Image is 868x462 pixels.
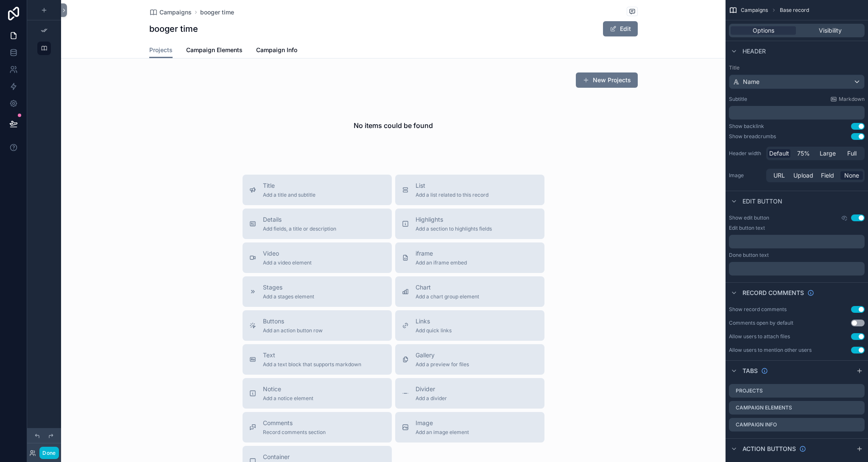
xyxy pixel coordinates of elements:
button: ImageAdd an image element [395,412,544,443]
button: LinksAdd quick links [395,310,544,341]
span: Links [416,317,452,326]
div: Allow users to mention other users [729,347,812,353]
div: Show record comments [729,306,787,313]
span: Default [769,149,789,158]
span: Add a title and subtitle [263,192,315,198]
a: Markdown [830,96,865,103]
span: Video [263,249,312,258]
span: Highlights [416,215,492,224]
label: Projects [736,387,763,394]
button: Name [729,75,865,89]
span: Header [742,47,766,56]
span: Gallery [416,351,469,359]
span: Add a divider [416,395,447,402]
span: Full [847,149,857,158]
span: Image [416,419,469,427]
span: Notice [263,385,313,393]
label: Header width [729,150,763,157]
span: Add a text block that supports markdown [263,361,361,368]
span: Field [821,171,834,180]
span: Add a notice element [263,395,313,402]
span: Markdown [839,96,865,103]
label: Campaign Elements [736,404,792,411]
div: Show breadcrumbs [729,133,776,140]
button: NoticeAdd a notice element [243,378,392,409]
span: List [416,181,488,190]
span: Add a preview for files [416,361,469,368]
a: Campaigns [149,8,192,17]
span: Comments [263,419,326,427]
a: Projects [149,42,173,58]
span: Action buttons [742,445,796,453]
button: HighlightsAdd a section to highlights fields [395,209,544,239]
span: Buttons [263,317,323,326]
span: Title [263,181,315,190]
button: GalleryAdd a preview for files [395,344,544,375]
span: Container [263,453,385,461]
span: Chart [416,283,479,292]
span: Upload [793,171,813,180]
span: Tabs [742,367,758,375]
span: Campaigns [159,8,192,17]
button: ChartAdd a chart group element [395,276,544,307]
button: TitleAdd a title and subtitle [243,175,392,205]
span: Add a list related to this record [416,192,488,198]
button: Edit [603,21,638,36]
span: Text [263,351,361,359]
span: Large [820,149,836,158]
label: Campaign Info [736,421,777,428]
span: Visibility [819,26,842,35]
a: Campaign Elements [186,42,243,59]
button: StagesAdd a stages element [243,276,392,307]
span: Record comments [742,289,804,297]
h1: booger time [149,23,198,35]
span: Edit button [742,197,782,206]
span: Name [743,78,759,86]
span: Options [753,26,774,35]
button: CommentsRecord comments section [243,412,392,443]
span: Add an action button row [263,327,323,334]
span: URL [773,171,785,180]
button: TextAdd a text block that supports markdown [243,344,392,375]
span: Divider [416,385,447,393]
div: Show backlink [729,123,764,130]
label: Edit button text [729,225,765,231]
button: VideoAdd a video element [243,242,392,273]
span: Add an image element [416,429,469,436]
span: Record comments section [263,429,326,436]
span: Details [263,215,336,224]
a: Campaign Info [256,42,297,59]
div: scrollable content [729,106,865,120]
div: scrollable content [729,235,865,248]
div: Allow users to attach files [729,333,790,340]
label: Image [729,172,763,179]
button: DividerAdd a divider [395,378,544,409]
span: Campaign Info [256,46,297,54]
span: 75% [797,149,810,158]
span: iframe [416,249,467,258]
span: Projects [149,46,173,54]
button: ButtonsAdd an action button row [243,310,392,341]
label: Subtitle [729,96,747,103]
span: Add a section to highlights fields [416,225,492,232]
span: Add an iframe embed [416,259,467,266]
label: Show edit button [729,214,769,221]
div: scrollable content [729,262,865,276]
a: booger time [200,8,234,17]
span: Add a chart group element [416,293,479,300]
span: Add a stages element [263,293,314,300]
span: Add quick links [416,327,452,334]
span: Stages [263,283,314,292]
label: Title [729,64,865,71]
span: Add a video element [263,259,312,266]
button: iframeAdd an iframe embed [395,242,544,273]
span: Campaign Elements [186,46,243,54]
span: None [844,171,859,180]
button: Done [39,447,59,459]
button: ListAdd a list related to this record [395,175,544,205]
button: DetailsAdd fields, a title or description [243,209,392,239]
span: Base record [780,7,809,14]
label: Done button text [729,252,769,259]
div: Comments open by default [729,320,793,326]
